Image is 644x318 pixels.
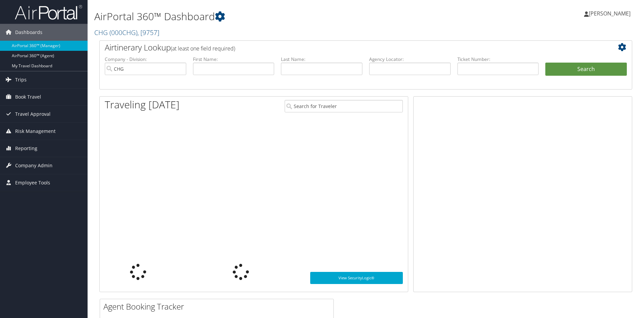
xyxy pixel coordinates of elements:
[103,301,333,312] h2: Agent Booking Tracker
[15,106,51,122] span: Travel Approval
[137,28,159,37] span: , [ 9757 ]
[15,123,56,140] span: Risk Management
[15,140,37,157] span: Reporting
[105,98,180,112] h1: Traveling [DATE]
[15,71,27,88] span: Trips
[94,28,159,37] a: CHG
[171,45,235,52] span: (at least one field required)
[589,10,631,17] span: [PERSON_NAME]
[310,272,403,284] a: View SecurityLogic®
[281,56,362,63] label: Last Name:
[285,100,403,112] input: Search for Traveler
[105,42,582,53] h2: Airtinerary Lookup
[15,89,41,105] span: Book Travel
[545,63,627,76] button: Search
[105,56,186,63] label: Company - Division:
[584,3,637,24] a: [PERSON_NAME]
[15,174,50,191] span: Employee Tools
[15,157,53,174] span: Company Admin
[94,9,456,24] h1: AirPortal 360™ Dashboard
[15,24,42,41] span: Dashboards
[457,56,539,63] label: Ticket Number:
[109,28,137,37] span: ( 000CHG )
[193,56,275,63] label: First Name:
[15,4,82,20] img: airportal-logo.png
[369,56,451,63] label: Agency Locator:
